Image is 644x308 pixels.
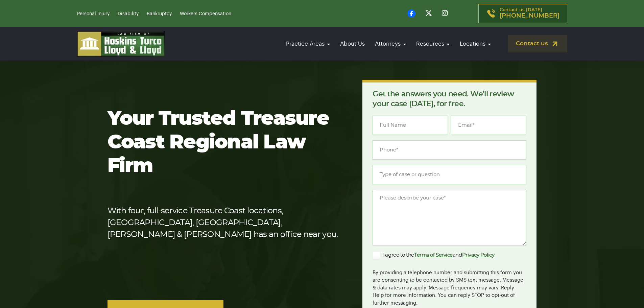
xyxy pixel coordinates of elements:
[373,165,526,184] input: Type of case or question
[337,34,368,53] a: About Us
[500,13,559,19] span: [PHONE_NUMBER]
[77,31,165,56] img: logo
[118,11,139,16] a: Disability
[147,11,172,16] a: Bankruptcy
[373,116,448,135] input: Full Name
[462,253,495,258] a: Privacy Policy
[283,34,333,53] a: Practice Areas
[372,34,409,53] a: Attorneys
[413,34,453,53] a: Resources
[373,89,526,109] p: Get the answers you need. We’ll review your case [DATE], for free.
[456,34,494,53] a: Locations
[77,11,110,16] a: Personal Injury
[508,35,567,52] a: Contact us
[478,4,567,23] a: Contact us [DATE][PHONE_NUMBER]
[451,116,526,135] input: Email*
[180,11,231,16] a: Workers Compensation
[414,253,453,258] a: Terms of Service
[373,140,526,160] input: Phone*
[373,265,526,307] div: By providing a telephone number and submitting this form you are consenting to be contacted by SM...
[373,251,494,259] label: I agree to the and
[108,205,341,241] p: With four, full-service Treasure Coast locations, [GEOGRAPHIC_DATA], [GEOGRAPHIC_DATA], [PERSON_N...
[500,8,559,19] p: Contact us [DATE]
[108,107,341,178] h1: Your Trusted Treasure Coast Regional Law Firm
